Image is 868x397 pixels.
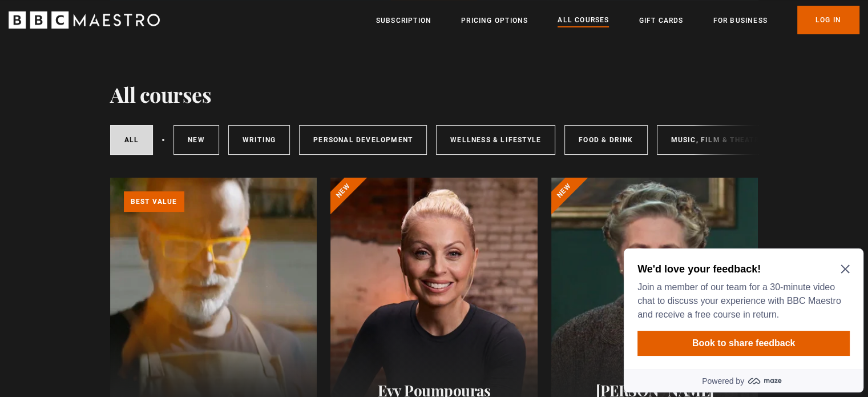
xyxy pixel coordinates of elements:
a: Gift Cards [639,15,683,26]
p: Join a member of our team for a 30-minute video chat to discuss your experience with BBC Maestro ... [18,37,226,78]
a: Subscription [376,15,431,26]
a: Pricing Options [461,15,528,26]
a: All [110,125,154,155]
a: For business [713,15,767,26]
div: Optional study invitation [5,5,244,149]
button: Book to share feedback [18,87,231,112]
a: Personal Development [299,125,427,155]
svg: BBC Maestro [9,11,160,29]
p: Best value [124,191,184,212]
a: Writing [228,125,290,155]
a: Powered by maze [5,126,244,149]
a: All Courses [558,14,609,27]
button: Close Maze Prompt [221,21,231,30]
a: Food & Drink [564,125,647,155]
a: Log In [797,6,859,34]
a: New [173,125,219,155]
nav: Primary [376,6,859,34]
h1: All courses [110,82,212,106]
a: Music, Film & Theatre [657,125,778,155]
h2: We'd love your feedback! [18,18,226,32]
a: Wellness & Lifestyle [436,125,555,155]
